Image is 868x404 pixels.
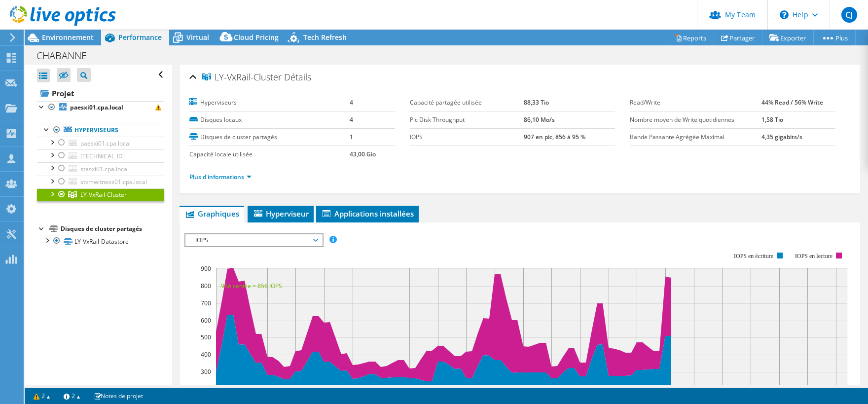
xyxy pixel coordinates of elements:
[762,30,814,45] a: Exporter
[37,188,164,201] a: LY-VxRail-Cluster
[37,101,164,114] a: paesxi01.cpa.local
[630,98,761,108] label: Read/Write
[42,33,94,42] span: Environnement
[303,33,347,42] span: Tech Refresh
[189,132,350,142] label: Disques de cluster partagés
[189,149,350,159] label: Capacité locale utilisée
[201,282,211,290] text: 800
[27,390,57,402] a: 2
[813,30,856,45] a: Plus
[761,115,783,124] b: 1,58 Tio
[795,253,832,259] text: IOPS en lecture
[57,390,87,402] a: 2
[780,10,789,19] svg: \n
[253,209,309,219] span: Hyperviseur
[350,133,353,141] b: 1
[321,209,414,219] span: Applications installées
[202,73,282,82] span: LY-VxRail-Cluster
[761,98,823,107] b: 44% Read / 56% Write
[37,162,164,175] a: stesxi01.cpa.local
[189,98,350,108] label: Hyperviseurs
[37,137,164,149] a: paesxi01.cpa.local
[37,85,164,101] a: Projet
[70,103,123,111] b: paesxi01.cpa.local
[201,299,211,307] text: 700
[80,152,125,160] span: [TECHNICAL_ID]
[350,98,353,107] b: 4
[37,176,164,188] a: stvmwitness01.cpa.local
[80,165,129,173] span: stesxi01.cpa.local
[201,264,211,273] text: 900
[201,333,211,341] text: 500
[524,98,549,107] b: 88,33 Tio
[410,115,524,125] label: Pic Disk Throughput
[80,139,131,147] span: paesxi01.cpa.local
[734,253,773,259] text: IOPS en écriture
[410,98,524,108] label: Capacité partagée utilisée
[350,115,353,124] b: 4
[190,234,317,246] span: IOPS
[80,178,147,186] span: stvmwitness01.cpa.local
[37,124,164,137] a: Hyperviseurs
[184,209,239,219] span: Graphiques
[186,33,209,42] span: Virtual
[761,133,802,141] b: 4,35 gigabits/s
[714,30,762,45] a: Partager
[87,390,150,402] a: Notes de projet
[80,190,127,199] span: LY-VxRail-Cluster
[350,150,376,158] b: 43,00 Gio
[201,350,211,359] text: 400
[284,71,311,83] span: Détails
[524,133,585,141] b: 907 en pic, 856 à 95 %
[201,367,211,376] text: 300
[221,282,282,290] text: 95è centile = 856 IOPS
[37,149,164,162] a: [TECHNICAL_ID]
[118,33,162,42] span: Performance
[32,50,102,61] h1: CHABANNE
[524,115,555,124] b: 86,10 Mo/s
[61,223,164,235] div: Disques de cluster partagés
[667,30,714,45] a: Reports
[189,173,252,181] a: Plus d'informations
[630,115,761,125] label: Nombre moyen de Write quotidiennes
[189,115,350,125] label: Disques locaux
[234,33,279,42] span: Cloud Pricing
[841,7,857,23] span: CJ
[410,132,524,142] label: IOPS
[630,132,761,142] label: Bande Passante Agrégée Maximal
[201,316,211,325] text: 600
[37,235,164,248] a: LY-VxRail-Datastore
